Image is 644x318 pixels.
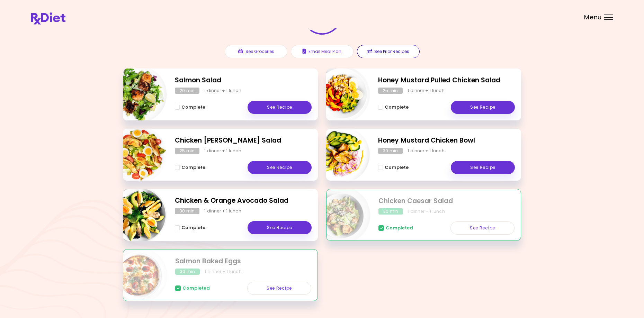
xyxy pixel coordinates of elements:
[378,163,409,172] button: Complete - Honey Mustard Chicken Bowl
[313,126,370,183] img: Info - Honey Mustard Chicken Bowl
[175,163,205,172] button: Complete - Chicken Cobb Salad
[181,225,205,230] span: Complete
[175,224,205,232] button: Complete - Chicken & Orange Avocado Salad
[378,196,515,206] h2: Chicken Caesar Salad
[357,45,420,58] button: See Prior Recipes
[204,88,241,94] div: 1 dinner + 1 lunch
[408,148,445,154] div: 1 dinner + 1 lunch
[248,101,312,114] a: See Recipe - Salmon Salad
[385,105,409,110] span: Complete
[378,148,403,154] div: 30 min
[175,208,199,214] div: 30 min
[205,269,242,275] div: 1 dinner + 1 lunch
[313,66,370,123] img: Info - Honey Mustard Pulled Chicken Salad
[408,208,445,215] div: 1 dinner + 1 lunch
[31,12,65,25] img: RxDiet
[109,126,167,183] img: Info - Chicken Cobb Salad
[175,75,312,85] h2: Salmon Salad
[175,196,312,206] h2: Chicken & Orange Avocado Salad
[181,165,205,170] span: Complete
[385,165,409,170] span: Complete
[247,282,311,295] a: See Recipe - Salmon Baked Eggs
[408,88,445,94] div: 1 dinner + 1 lunch
[451,101,515,114] a: See Recipe - Honey Mustard Pulled Chicken Salad
[248,161,312,174] a: See Recipe - Chicken Cobb Salad
[584,14,602,20] span: Menu
[450,221,515,235] a: See Recipe - Chicken Caesar Salad
[378,75,515,85] h2: Honey Mustard Pulled Chicken Salad
[182,285,210,291] span: Completed
[110,247,167,304] img: Info - Salmon Baked Eggs
[204,148,241,154] div: 1 dinner + 1 lunch
[313,187,370,244] img: Info - Chicken Caesar Salad
[175,103,205,111] button: Complete - Salmon Salad
[378,208,403,215] div: 20 min
[248,221,312,234] a: See Recipe - Chicken & Orange Avocado Salad
[109,186,167,244] img: Info - Chicken & Orange Avocado Salad
[378,103,409,111] button: Complete - Honey Mustard Pulled Chicken Salad
[175,148,199,154] div: 25 min
[386,225,413,231] span: Completed
[175,269,200,275] div: 30 min
[378,136,515,146] h2: Honey Mustard Chicken Bowl
[175,256,311,266] h2: Salmon Baked Eggs
[181,105,205,110] span: Complete
[378,88,403,94] div: 25 min
[175,136,312,146] h2: Chicken Cobb Salad
[225,45,287,58] button: See Groceries
[451,161,515,174] a: See Recipe - Honey Mustard Chicken Bowl
[204,208,241,214] div: 1 dinner + 1 lunch
[109,66,167,123] img: Info - Salmon Salad
[175,88,199,94] div: 20 min
[291,45,354,58] button: Email Meal Plan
